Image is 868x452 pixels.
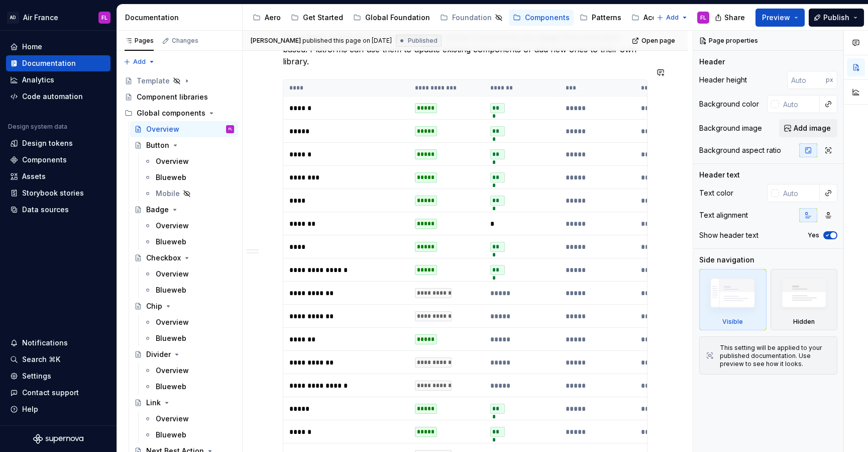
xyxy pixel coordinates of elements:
[156,317,189,327] div: Overview
[156,414,189,424] div: Overview
[6,185,111,201] a: Storybook stories
[156,366,189,376] div: Overview
[779,95,820,113] input: Auto
[699,269,767,330] div: Visible
[794,123,831,133] span: Add image
[302,37,392,45] div: published this page on [DATE]
[140,314,238,330] a: Overview
[22,92,83,102] div: Code automation
[6,168,111,185] a: Assets
[525,13,570,23] div: Components
[6,401,111,417] button: Help
[125,13,238,23] div: Documentation
[137,76,170,86] div: Template
[172,37,198,45] div: Changes
[666,14,679,22] span: Add
[140,234,238,250] a: Blueweb
[6,72,111,88] a: Analytics
[787,71,826,89] input: Auto
[156,156,189,166] div: Overview
[251,37,301,45] span: [PERSON_NAME]
[793,318,815,326] div: Hidden
[121,89,238,105] a: Component libraries
[722,318,743,326] div: Visible
[6,335,111,351] button: Notifications
[6,152,111,168] a: Components
[140,411,238,427] a: Overview
[699,255,754,265] div: Side navigation
[140,186,238,202] a: Mobile
[629,34,680,48] a: Open page
[699,123,762,133] div: Background image
[22,138,73,148] div: Design tokens
[6,55,111,71] a: Documentation
[7,12,19,24] div: AD
[130,202,238,218] a: Badge
[592,13,621,23] div: Patterns
[823,13,849,23] span: Publish
[130,346,238,363] a: Divider
[146,301,162,311] div: Chip
[710,9,751,27] button: Share
[130,395,238,411] a: Link
[130,137,238,153] a: Button
[771,269,838,330] div: Hidden
[146,253,181,263] div: Checkbox
[156,430,186,440] div: Blueweb
[130,250,238,266] a: Checkbox
[762,13,790,23] span: Preview
[6,385,111,401] button: Contact support
[22,188,84,198] div: Storybook stories
[6,368,111,384] a: Settings
[627,10,692,26] a: Accessibility
[699,170,740,180] div: Header text
[140,169,238,186] a: Blueweb
[140,218,238,234] a: Overview
[156,189,180,199] div: Mobile
[137,108,205,118] div: Global components
[130,121,238,137] a: OverviewFL
[699,57,725,67] div: Header
[699,99,759,109] div: Background color
[724,13,745,23] span: Share
[303,13,343,23] div: Get Started
[8,123,67,131] div: Design system data
[779,119,837,137] button: Add image
[452,13,492,23] div: Foundation
[146,349,171,359] div: Divider
[699,210,748,220] div: Text alignment
[809,9,864,27] button: Publish
[22,354,60,365] div: Search ⌘K
[146,124,179,134] div: Overview
[146,205,169,215] div: Badge
[23,13,58,23] div: Air France
[699,230,758,240] div: Show header text
[349,10,434,26] a: Global Foundation
[140,379,238,395] a: Blueweb
[2,7,115,28] button: ADAir FranceFL
[22,155,67,165] div: Components
[755,9,805,27] button: Preview
[699,75,747,85] div: Header height
[576,10,625,26] a: Patterns
[22,58,76,68] div: Documentation
[156,221,189,231] div: Overview
[140,153,238,169] a: Overview
[6,351,111,368] button: Search ⌘K
[140,282,238,298] a: Blueweb
[146,140,169,150] div: Button
[156,333,186,343] div: Blueweb
[133,58,146,66] span: Add
[22,371,51,381] div: Settings
[140,363,238,379] a: Overview
[365,13,430,23] div: Global Foundation
[121,105,238,121] div: Global components
[156,237,186,247] div: Blueweb
[6,88,111,105] a: Code automation
[140,266,238,282] a: Overview
[156,269,189,279] div: Overview
[22,338,68,348] div: Notifications
[699,145,781,155] div: Background aspect ratio
[22,75,54,85] div: Analytics
[643,13,688,23] div: Accessibility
